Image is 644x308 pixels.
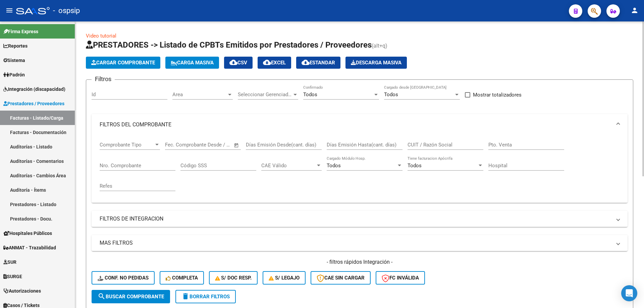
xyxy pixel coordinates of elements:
span: Completa [166,275,198,281]
mat-icon: person [631,6,639,14]
span: Borrar Filtros [181,294,230,300]
span: Buscar Comprobante [98,294,164,300]
div: Open Intercom Messenger [621,285,637,301]
button: EXCEL [258,57,291,69]
span: ANMAT - Trazabilidad [3,244,56,251]
span: Comprobante Tipo [100,142,154,148]
span: SUR [3,258,16,266]
span: FC Inválida [382,275,419,281]
button: Conf. no pedidas [92,271,155,285]
button: Descarga Masiva [345,57,407,69]
span: Firma Express [3,28,38,35]
h4: - filtros rápidos Integración - [92,258,628,266]
span: Prestadores / Proveedores [3,100,64,107]
span: Descarga Masiva [351,60,401,66]
mat-panel-title: FILTROS DEL COMPROBANTE [100,121,611,128]
span: (alt+q) [372,43,387,49]
button: Carga Masiva [165,57,219,69]
button: S/ Doc Resp. [209,271,258,285]
span: CAE Válido [261,163,316,169]
span: Area [172,91,227,98]
span: SURGE [3,273,22,280]
span: Conf. no pedidas [98,275,149,281]
button: CSV [224,57,253,69]
mat-panel-title: MAS FILTROS [100,239,611,247]
span: Padrón [3,71,25,78]
button: Borrar Filtros [175,290,236,303]
div: FILTROS DEL COMPROBANTE [92,135,628,203]
span: CSV [229,60,247,66]
button: Estandar [296,57,340,69]
button: FC Inválida [376,271,425,285]
mat-expansion-panel-header: FILTROS DEL COMPROBANTE [92,114,628,135]
span: Todos [327,163,341,169]
mat-expansion-panel-header: MAS FILTROS [92,235,628,251]
button: CAE SIN CARGAR [311,271,371,285]
mat-expansion-panel-header: FILTROS DE INTEGRACION [92,211,628,227]
mat-panel-title: FILTROS DE INTEGRACION [100,215,611,223]
span: - ospsip [53,3,80,18]
button: Buscar Comprobante [92,290,170,303]
mat-icon: cloud_download [302,58,310,66]
span: Cargar Comprobante [91,60,155,66]
span: Seleccionar Gerenciador [238,91,292,98]
span: PRESTADORES -> Listado de CPBTs Emitidos por Prestadores / Proveedores [86,40,372,50]
span: S/ Doc Resp. [215,275,252,281]
button: Open calendar [233,141,240,149]
a: Video tutorial [86,33,116,39]
span: Integración (discapacidad) [3,85,65,93]
button: S/ legajo [263,271,306,285]
button: Completa [160,271,204,285]
span: S/ legajo [269,275,300,281]
span: Sistema [3,57,25,64]
span: Todos [384,91,398,98]
input: Start date [165,142,187,148]
app-download-masive: Descarga masiva de comprobantes (adjuntos) [345,57,407,69]
span: Reportes [3,42,28,50]
mat-icon: menu [5,6,13,14]
mat-icon: cloud_download [263,58,271,66]
span: CAE SIN CARGAR [317,275,365,281]
span: Carga Masiva [171,60,214,66]
mat-icon: cloud_download [229,58,237,66]
span: EXCEL [263,60,286,66]
mat-icon: search [98,292,106,300]
span: Todos [303,91,317,98]
button: Cargar Comprobante [86,57,160,69]
span: Todos [408,163,422,169]
span: Hospitales Públicos [3,230,52,237]
mat-icon: delete [181,292,190,300]
h3: Filtros [92,74,115,84]
span: Mostrar totalizadores [473,91,522,99]
span: Estandar [302,60,335,66]
span: Autorizaciones [3,287,41,295]
input: End date [193,142,225,148]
